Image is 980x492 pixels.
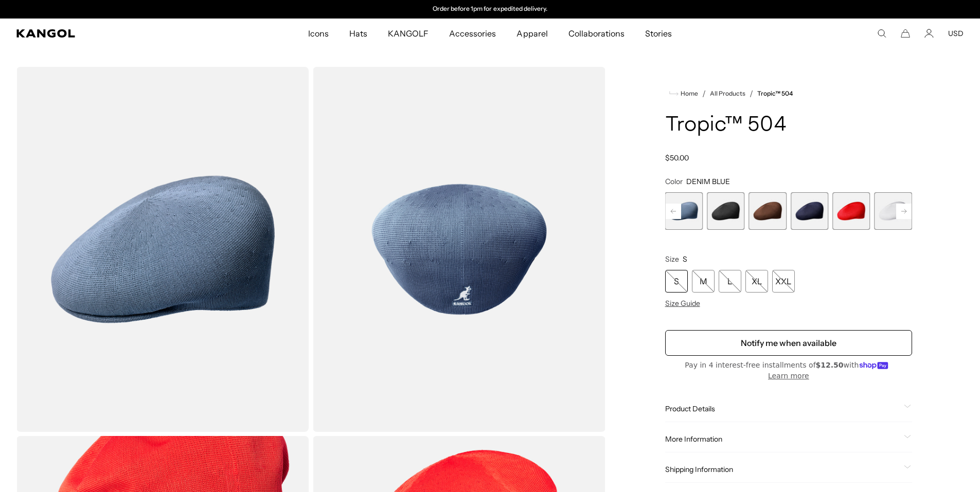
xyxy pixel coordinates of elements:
summary: Search here [877,29,886,38]
div: 3 of 9 [665,192,703,230]
div: XL [745,270,768,293]
a: Accessories [439,19,506,48]
span: Color [665,177,683,186]
span: Stories [645,19,672,48]
label: Brown [749,192,786,230]
a: Account [924,29,934,38]
span: S [683,254,687,264]
img: color-denim-blue [16,67,309,432]
span: More Information [665,434,900,444]
label: DENIM BLUE [665,192,703,230]
slideshow-component: Announcement bar [384,5,596,13]
div: L [719,270,741,293]
li: / [698,87,706,100]
a: Hats [339,19,378,48]
span: Size Guide [665,299,700,308]
a: Apparel [506,19,558,48]
button: Cart [901,29,910,38]
label: Navy [791,192,828,230]
div: 4 of 9 [707,192,744,230]
span: DENIM BLUE [686,177,730,186]
span: Apparel [516,19,547,48]
a: KANGOLF [378,19,439,48]
a: Stories [635,19,682,48]
div: 6 of 9 [791,192,828,230]
a: Collaborations [558,19,635,48]
span: Shipping Information [665,465,900,474]
div: 2 of 2 [384,5,596,13]
img: color-denim-blue [313,67,605,432]
div: 5 of 9 [749,192,786,230]
button: Notify me when available [665,330,912,356]
a: All Products [710,90,745,97]
h1: Tropic™ 504 [665,114,912,137]
div: 8 of 9 [875,192,912,230]
div: M [692,270,715,293]
label: White [875,192,912,230]
span: Product Details [665,404,900,413]
div: S [665,270,688,293]
nav: breadcrumbs [665,87,912,100]
span: Collaborations [568,19,625,48]
a: Tropic™ 504 [757,90,793,97]
button: USD [948,29,964,38]
span: Icons [308,19,329,48]
span: KANGOLF [388,19,429,48]
li: / [745,87,753,100]
label: Black [707,192,744,230]
p: Order before 1pm for expedited delivery. [433,5,547,13]
span: Home [679,90,698,97]
a: Icons [298,19,339,48]
span: $50.00 [665,153,689,162]
a: Home [669,89,698,98]
div: Announcement [384,5,596,13]
label: Scarlet [832,192,870,230]
span: Size [665,254,679,264]
span: Accessories [449,19,496,48]
div: XXL [772,270,795,293]
a: Kangol [16,29,204,38]
div: 7 of 9 [832,192,870,230]
span: Hats [349,19,367,48]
